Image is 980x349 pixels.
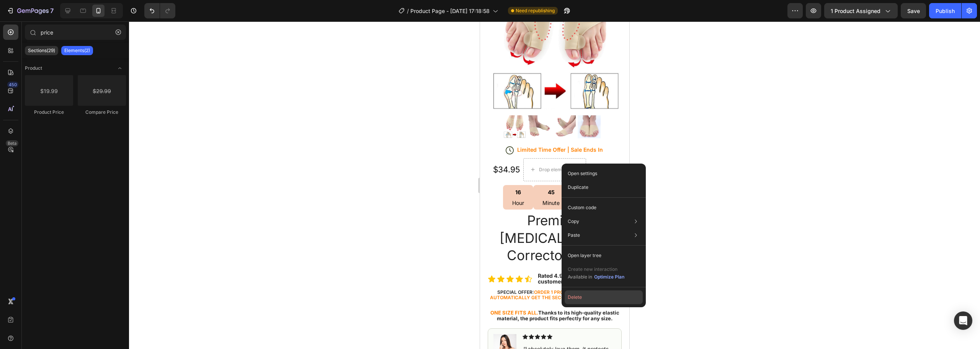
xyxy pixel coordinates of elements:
[594,273,625,281] button: Optimize Plan
[25,65,42,72] span: Product
[901,3,926,18] button: Save
[144,3,175,18] div: Undo/Redo
[929,3,961,18] button: Publish
[831,7,880,15] span: 1 product assigned
[568,265,625,273] p: Create new interaction
[516,7,555,14] span: Need republishing
[480,21,629,349] iframe: To enrich screen reader interactions, please activate Accessibility in Grammarly extension settings
[50,6,54,15] p: 7
[568,170,597,177] p: Open settings
[7,82,18,88] div: 450
[64,48,90,54] p: Elements(2)
[3,3,57,18] button: 7
[568,218,579,225] p: Copy
[407,7,409,15] span: /
[824,3,898,18] button: 1 product assigned
[114,62,126,74] span: Toggle open
[568,252,601,259] p: Open layer tree
[568,274,592,280] span: Available in
[568,184,588,191] p: Duplicate
[936,7,955,15] div: Publish
[594,274,624,280] div: Optimize Plan
[25,25,126,40] input: Search Sections & Elements
[78,109,126,116] div: Compare Price
[25,109,73,116] div: Product Price
[907,8,920,14] span: Save
[13,313,36,336] img: gempages_583676986652623431-8c5b3f1a-e949-4b6a-996d-ef9b13109e21.png
[954,311,972,330] div: Open Intercom Messenger
[6,140,18,146] div: Beta
[410,7,490,15] span: Product Page - [DATE] 17:18:58
[568,232,580,239] p: Paste
[568,204,596,211] p: Custom code
[565,290,643,304] button: Delete
[28,48,55,54] p: Sections(29)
